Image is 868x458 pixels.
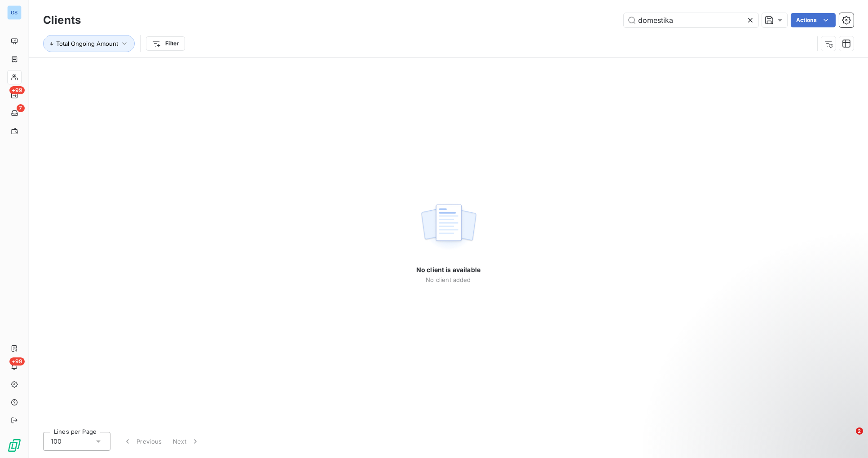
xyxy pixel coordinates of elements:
span: 2 [856,427,863,435]
span: +99 [9,86,25,94]
span: No client added [426,276,471,283]
img: Logo LeanPay [7,438,22,453]
span: 100 [51,437,62,446]
button: Total Ongoing Amount [43,35,135,52]
span: No client is available [416,265,480,274]
button: Actions [791,13,836,27]
span: Total Ongoing Amount [56,40,118,47]
iframe: Intercom live chat [837,427,859,449]
button: Filter [146,36,185,51]
span: 7 [17,104,25,112]
img: empty state [420,199,477,255]
span: +99 [9,357,25,366]
iframe: Intercom notifications message [688,371,868,434]
div: GS [7,5,22,20]
button: Previous [118,432,167,451]
input: Search [624,13,758,27]
button: Next [167,432,205,451]
h3: Clients [43,12,81,28]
